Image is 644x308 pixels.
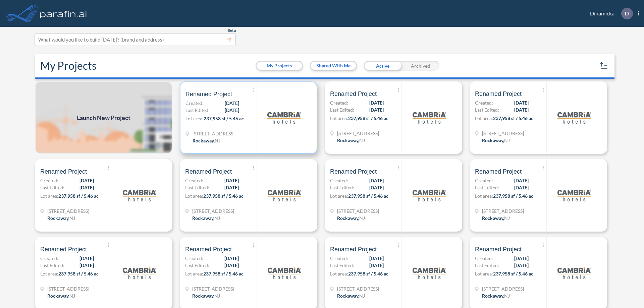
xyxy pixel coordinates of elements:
[203,193,244,199] span: 237,958 sf / 5.46 ac
[185,177,203,184] span: Created:
[267,101,301,134] img: logo
[557,179,591,212] img: logo
[185,193,203,199] span: Lot area:
[40,245,87,253] span: Renamed Project
[493,115,533,121] span: 237,958 sf / 5.46 ac
[369,255,384,262] span: [DATE]
[35,81,172,154] img: add
[123,179,156,212] img: logo
[475,193,493,199] span: Lot area:
[215,138,220,143] span: NJ
[257,62,302,70] button: My Projects
[185,100,204,107] span: Created:
[79,262,94,269] span: [DATE]
[185,168,232,176] span: Renamed Project
[69,215,75,221] span: NJ
[475,262,499,269] span: Last Edited:
[364,61,401,71] div: Active
[311,62,356,70] button: Shared With Me
[47,207,89,214] span: 321 Mt Hope Ave
[337,293,359,299] span: Rockaway ,
[185,116,204,121] span: Lot area:
[185,255,203,262] span: Created:
[185,245,232,253] span: Renamed Project
[225,107,239,114] span: [DATE]
[185,271,203,276] span: Lot area:
[330,271,348,276] span: Lot area:
[369,262,384,269] span: [DATE]
[337,137,365,144] div: Rockaway, NJ
[514,255,529,262] span: [DATE]
[79,177,94,184] span: [DATE]
[224,184,239,191] span: [DATE]
[482,207,524,214] span: 321 Mt Hope Ave
[482,215,504,221] span: Rockaway ,
[482,214,510,222] div: Rockaway, NJ
[268,179,301,212] img: logo
[413,256,446,290] img: logo
[337,207,379,214] span: 321 Mt Hope Ave
[482,293,504,299] span: Rockaway ,
[337,137,359,143] span: Rockaway ,
[40,193,58,199] span: Lot area:
[227,28,236,33] span: Beta
[401,61,439,71] div: Archived
[47,293,69,299] span: Rockaway ,
[337,130,379,137] span: 321 Mt Hope Ave
[348,115,388,121] span: 237,958 sf / 5.46 ac
[224,177,239,184] span: [DATE]
[214,215,220,221] span: NJ
[337,292,365,299] div: Rockaway, NJ
[482,285,524,292] span: 321 Mt Hope Ave
[47,292,75,299] div: Rockaway, NJ
[475,168,522,176] span: Renamed Project
[330,193,348,199] span: Lot area:
[185,184,209,191] span: Last Edited:
[482,292,510,299] div: Rockaway, NJ
[193,138,215,143] span: Rockaway ,
[40,177,58,184] span: Created:
[475,177,493,184] span: Created:
[185,107,210,114] span: Last Edited:
[47,214,75,222] div: Rockaway, NJ
[475,184,499,191] span: Last Edited:
[493,193,533,199] span: 237,958 sf / 5.46 ac
[369,106,384,113] span: [DATE]
[348,271,388,276] span: 237,958 sf / 5.46 ac
[77,113,130,122] span: Launch New Project
[359,215,365,221] span: NJ
[58,271,99,276] span: 237,958 sf / 5.46 ac
[625,10,629,16] p: D
[504,215,510,221] span: NJ
[214,293,220,299] span: NJ
[475,115,493,121] span: Lot area:
[493,271,533,276] span: 237,958 sf / 5.46 ac
[348,193,388,199] span: 237,958 sf / 5.46 ac
[35,81,172,154] a: Launch New Project
[58,193,99,199] span: 237,958 sf / 5.46 ac
[514,184,529,191] span: [DATE]
[475,99,493,106] span: Created:
[475,90,522,98] span: Renamed Project
[69,293,75,299] span: NJ
[40,255,58,262] span: Created:
[193,137,220,144] div: Rockaway, NJ
[225,100,239,107] span: [DATE]
[557,256,591,290] img: logo
[330,115,348,121] span: Lot area:
[123,256,156,290] img: logo
[185,262,209,269] span: Last Edited:
[413,101,446,134] img: logo
[185,90,232,98] span: Renamed Project
[482,130,524,137] span: 321 Mt Hope Ave
[514,106,529,113] span: [DATE]
[204,116,244,121] span: 237,958 sf / 5.46 ac
[192,215,214,221] span: Rockaway ,
[330,177,348,184] span: Created:
[475,245,522,253] span: Renamed Project
[224,255,239,262] span: [DATE]
[330,262,354,269] span: Last Edited:
[359,293,365,299] span: NJ
[504,137,510,143] span: NJ
[359,137,365,143] span: NJ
